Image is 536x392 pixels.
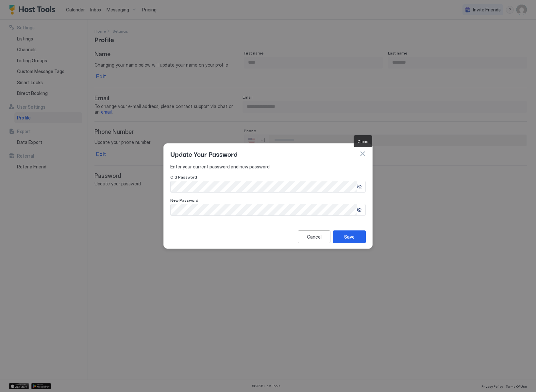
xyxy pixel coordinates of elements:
[170,198,198,203] span: New Password
[170,175,197,180] span: Old Password
[170,149,238,159] span: Update Your Password
[170,164,366,170] span: Enter your current password and new password
[344,233,355,240] div: Save
[171,204,357,215] input: Input Field
[358,139,368,144] span: Close
[171,181,357,192] input: Input Field
[307,233,322,240] div: Cancel
[298,230,330,243] button: Cancel
[333,230,366,243] button: Save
